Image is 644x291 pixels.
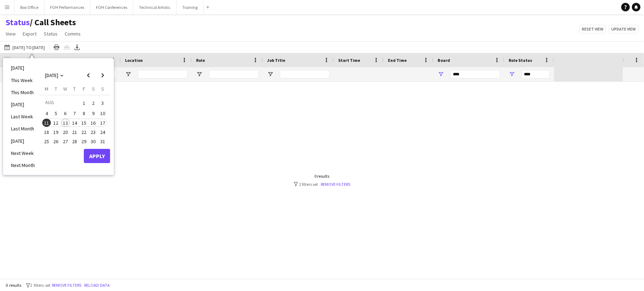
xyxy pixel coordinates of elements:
[51,118,60,127] button: 12-08-2025
[579,25,606,33] button: Reset view
[88,98,98,109] button: 02-08-2025
[52,119,60,127] span: 12
[51,109,60,118] button: 05-08-2025
[42,128,51,137] button: 18-08-2025
[321,182,351,187] a: Remove filters
[7,98,39,111] li: [DATE]
[280,70,330,79] input: Job Title Filter Input
[90,0,133,14] button: FOH Conferences
[42,109,51,118] button: 04-08-2025
[83,281,111,289] button: Reload data
[70,109,79,118] button: 07-08-2025
[98,137,107,146] span: 31
[70,128,79,137] button: 21-08-2025
[3,29,18,38] a: View
[609,25,638,33] button: Update view
[7,135,39,147] li: [DATE]
[81,68,96,82] button: Previous month
[52,109,60,118] span: 5
[73,43,81,52] app-action-btn: Export XLSX
[79,109,88,118] button: 08-08-2025
[45,86,48,92] span: M
[70,137,79,146] span: 28
[509,71,515,77] button: Open Filter Menu
[80,137,88,146] span: 29
[42,128,51,136] span: 18
[92,86,95,92] span: S
[42,137,51,146] button: 25-08-2025
[98,98,107,109] button: 03-08-2025
[98,128,107,137] button: 24-08-2025
[388,58,407,63] span: End Time
[61,109,70,118] button: 06-08-2025
[101,86,104,92] span: S
[15,0,44,14] button: Box Office
[83,86,85,92] span: F
[89,98,98,108] span: 2
[294,173,351,179] div: 0 results
[7,74,39,86] li: This Week
[50,281,83,289] button: Remove filters
[133,0,177,14] button: Technical Artistic
[70,109,79,118] span: 7
[80,119,88,127] span: 15
[196,58,205,63] span: Role
[88,128,98,137] button: 23-08-2025
[125,71,131,77] button: Open Filter Menu
[84,149,110,163] button: Apply
[196,71,202,77] button: Open Filter Menu
[294,182,351,187] div: 2 filters set
[52,137,60,146] span: 26
[89,128,98,136] span: 23
[209,70,259,79] input: Role Filter Input
[42,119,51,127] span: 11
[63,86,67,92] span: W
[79,98,88,109] button: 01-08-2025
[42,137,51,146] span: 25
[98,98,107,108] span: 3
[7,86,39,98] li: This Month
[42,98,79,109] td: AUG
[51,128,60,137] button: 19-08-2025
[80,128,88,136] span: 22
[45,72,58,79] span: [DATE]
[52,128,60,136] span: 19
[7,62,39,74] li: [DATE]
[58,58,69,63] span: Name
[6,31,16,37] span: View
[89,137,98,146] span: 30
[98,118,107,127] button: 17-08-2025
[44,0,90,14] button: FOH Performances
[30,282,50,288] span: 2 filters set
[79,137,88,146] button: 29-08-2025
[438,71,444,77] button: Open Filter Menu
[42,109,51,118] span: 4
[51,137,60,146] button: 26-08-2025
[138,70,188,79] input: Location Filter Input
[3,43,46,52] button: [DATE] to [DATE]
[98,109,107,118] button: 10-08-2025
[98,119,107,127] span: 17
[267,58,285,63] span: Job Title
[61,109,70,118] span: 6
[7,123,39,135] li: Last Month
[42,118,51,127] button: 11-08-2025
[88,118,98,127] button: 16-08-2025
[61,137,70,146] span: 27
[52,43,61,52] app-action-btn: Print
[7,147,39,159] li: Next Week
[70,118,79,127] button: 14-08-2025
[55,86,57,92] span: T
[98,128,107,136] span: 24
[20,29,39,38] a: Export
[61,137,70,146] button: 27-08-2025
[7,111,39,123] li: Last Week
[70,128,79,136] span: 21
[7,159,39,171] li: Next Month
[6,17,30,28] a: Status
[42,69,66,82] button: Choose month and year
[15,58,25,63] span: Date
[98,109,107,118] span: 10
[41,29,60,38] a: Status
[70,137,79,146] button: 28-08-2025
